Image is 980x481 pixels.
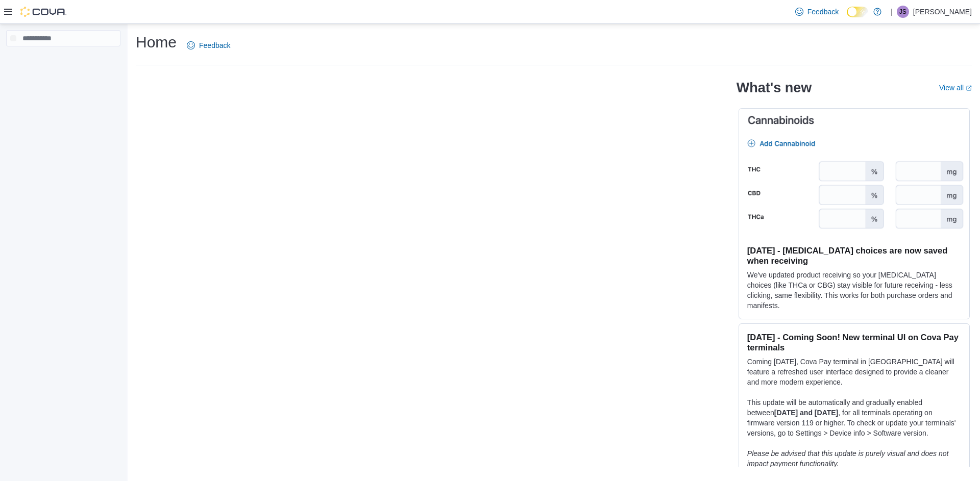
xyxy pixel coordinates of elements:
h2: What's new [737,80,812,96]
a: Feedback [791,2,843,22]
nav: Complex example [6,48,120,73]
p: [PERSON_NAME] [913,6,972,18]
a: View allExternal link [939,84,972,92]
span: Feedback [199,40,230,50]
p: Coming [DATE], Cova Pay terminal in [GEOGRAPHIC_DATA] will feature a refreshed user interface des... [747,357,961,387]
h3: [DATE] - [MEDICAL_DATA] choices are now saved when receiving [747,245,961,266]
p: We've updated product receiving so your [MEDICAL_DATA] choices (like THCa or CBG) stay visible fo... [747,270,961,311]
h3: [DATE] - Coming Soon! New terminal UI on Cova Pay terminals [747,332,961,352]
img: Cova [20,7,66,17]
div: Jason Shelton [897,6,909,18]
em: Please be advised that this update is purely visual and does not impact payment functionality. [747,449,949,468]
span: Feedback [807,7,839,17]
a: Feedback [183,35,234,56]
h1: Home [136,32,177,53]
span: JS [899,6,906,18]
input: Dark Mode [847,7,868,17]
svg: External link [966,85,972,91]
strong: [DATE] and [DATE] [774,409,838,417]
p: | [891,6,893,18]
p: This update will be automatically and gradually enabled between , for all terminals operating on ... [747,397,961,438]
